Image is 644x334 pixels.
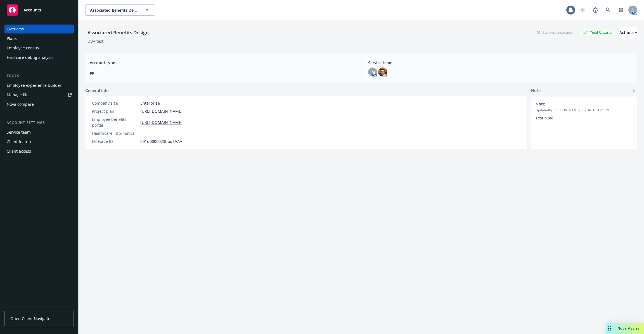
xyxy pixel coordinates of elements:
div: Service team [7,128,31,137]
div: Business Insurance [534,29,576,36]
button: Actions [619,27,637,38]
span: Service team [368,60,633,66]
span: Nova Assist [617,326,640,331]
a: Plans [4,34,74,43]
a: add [631,88,637,94]
a: Search [603,4,614,16]
div: Actions [619,27,637,38]
a: Client access [4,147,74,156]
div: Overview [7,25,24,33]
div: Project plan [92,108,138,114]
span: Enterprise [140,100,160,106]
a: Employee experience builder [4,81,74,90]
div: NoteUpdatedby [PERSON_NAME] on [DATE] 3:27 PMTest Note [531,97,637,125]
a: [URL][DOMAIN_NAME] [140,119,183,125]
span: Accounts [23,8,41,12]
span: EB [90,71,354,76]
a: Accounts [4,2,74,18]
div: Healthcare Informatics [92,130,138,136]
div: Find care debug analysis [7,53,53,62]
span: JM [370,69,375,75]
a: Client features [4,137,74,146]
div: Client features [7,137,34,146]
div: Nova compare [7,100,34,109]
a: Overview [4,25,74,33]
span: Open Client Navigator [10,316,52,321]
a: Service team [4,128,74,137]
span: 001d0000023bod6AAA [140,138,182,144]
button: Associated Benefits Design [85,4,155,16]
span: - [140,130,142,136]
span: Associated Benefits Design [90,7,138,13]
div: Drag to move [606,323,613,334]
a: Switch app [615,4,627,16]
div: EB Force ID [92,138,138,144]
span: Updated by [PERSON_NAME] on [DATE] 3:27 PM [536,108,633,113]
div: Employee census [7,44,39,52]
div: Company size [92,100,138,106]
div: Manage files [7,90,30,99]
div: Tools [4,73,74,79]
span: Account type [90,60,354,66]
button: Nova Assist [606,323,644,334]
div: Account settings [4,120,74,126]
div: Client access [7,147,31,156]
img: photo [378,68,387,76]
span: Note [536,101,618,107]
div: Employee benefits portal [92,116,138,128]
span: Notes [531,88,543,94]
div: Employee experience builder [7,81,61,90]
a: Start snowing [577,4,588,16]
div: Total Rewards [580,29,615,36]
a: Report a Bug [590,4,601,16]
div: DBA: test [87,38,103,44]
div: Associated Benefits Design [85,29,151,36]
div: Plans [7,34,17,43]
span: General info [85,88,109,93]
span: Test Note [536,115,553,121]
a: Nova compare [4,100,74,109]
a: Find care debug analysis [4,53,74,62]
a: Manage files [4,90,74,99]
a: [URL][DOMAIN_NAME] [140,108,183,114]
a: Employee census [4,44,74,52]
